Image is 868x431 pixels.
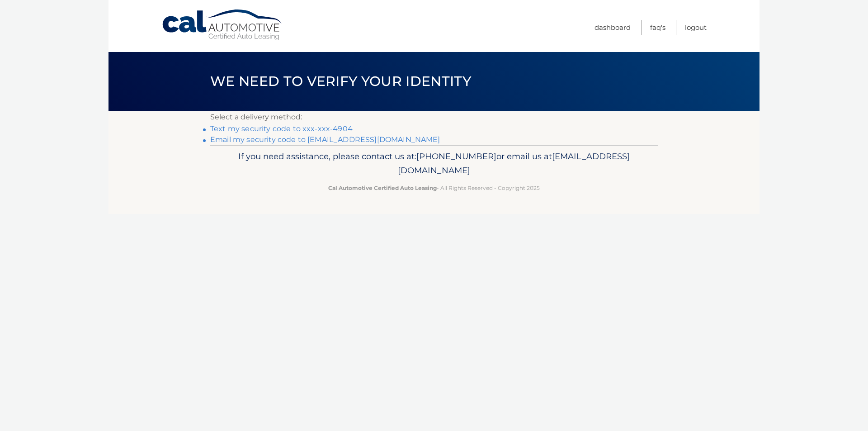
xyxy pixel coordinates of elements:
[216,149,652,178] p: If you need assistance, please contact us at: or email us at
[210,135,440,144] a: Email my security code to [EMAIL_ADDRESS][DOMAIN_NAME]
[594,20,631,35] a: Dashboard
[161,9,283,41] a: Cal Automotive
[685,20,707,35] a: Logout
[210,124,353,133] a: Text my security code to xxx-xxx-4904
[650,20,665,35] a: FAQ's
[328,185,437,191] strong: Cal Automotive Certified Auto Leasing
[216,183,652,193] p: - All Rights Reserved - Copyright 2025
[210,73,471,90] span: We need to verify your identity
[416,151,496,161] span: [PHONE_NUMBER]
[210,111,658,123] p: Select a delivery method:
